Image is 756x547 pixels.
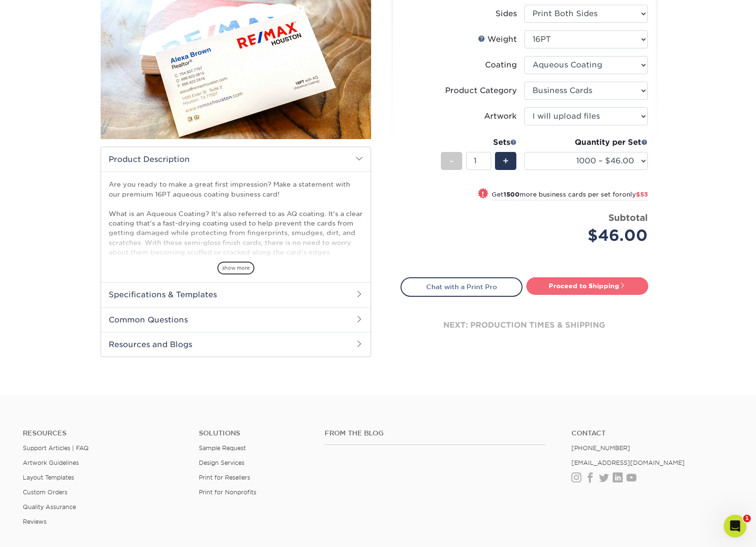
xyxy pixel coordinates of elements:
[478,34,517,45] div: Weight
[504,191,520,198] strong: 1500
[23,474,74,481] a: Layout Templates
[526,277,648,294] a: Proceed to Shipping
[485,59,517,71] div: Coating
[571,459,685,466] a: [EMAIL_ADDRESS][DOMAIN_NAME]
[503,154,509,168] span: +
[109,179,363,334] p: Are you ready to make a great first impression? Make a statement with our premium 16PT aqueous co...
[743,515,751,522] span: 1
[441,137,517,148] div: Sets
[217,262,254,274] span: show more
[484,111,517,122] div: Artwork
[199,474,250,481] a: Print for Resellers
[401,277,523,296] a: Chat with a Print Pro
[532,224,648,247] div: $46.00
[482,189,484,199] span: !
[608,212,648,223] strong: Subtotal
[23,518,47,525] a: Reviews
[23,429,185,437] h4: Resources
[101,332,371,357] h2: Resources and Blogs
[401,297,648,354] div: next: production times & shipping
[101,282,371,307] h2: Specifications & Templates
[101,307,371,332] h2: Common Questions
[199,489,256,496] a: Print for Nonprofits
[325,429,546,437] h4: From the Blog
[571,429,733,437] a: Contact
[495,8,517,19] div: Sides
[23,489,67,496] a: Custom Orders
[445,85,517,96] div: Product Category
[101,147,371,171] h2: Product Description
[492,191,648,200] small: Get more business cards per set for
[622,191,648,198] span: only
[571,444,630,452] a: [PHONE_NUMBER]
[449,154,454,168] span: -
[724,515,747,538] iframe: Intercom live chat
[199,444,246,452] a: Sample Request
[636,191,648,198] span: $53
[23,503,76,510] a: Quality Assurance
[199,459,244,466] a: Design Services
[199,429,310,437] h4: Solutions
[23,444,89,452] a: Support Articles | FAQ
[524,137,648,148] div: Quantity per Set
[23,459,79,466] a: Artwork Guidelines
